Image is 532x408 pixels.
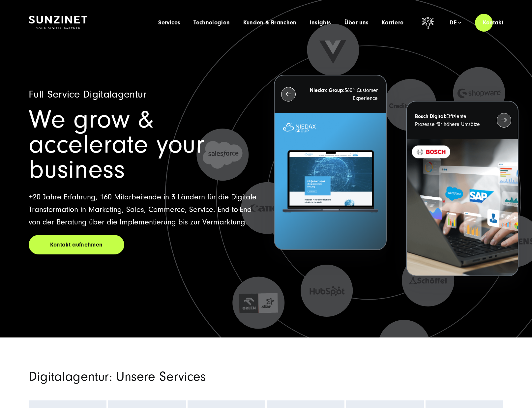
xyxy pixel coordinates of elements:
[29,88,147,100] span: Full Service Digitalagentur
[243,19,297,26] a: Kunden & Branchen
[344,19,369,26] a: Über uns
[274,75,386,250] button: Niedax Group:360° Customer Experience Letztes Projekt von Niedax. Ein Laptop auf dem die Niedax W...
[29,191,258,228] p: +20 Jahre Erfahrung, 160 Mitarbeitende in 3 Ländern für die Digitale Transformation in Marketing,...
[407,139,518,276] img: BOSCH - Kundeprojekt - Digital Transformation Agentur SUNZINET
[193,19,230,26] a: Technologien
[29,370,342,383] h2: Digitalagentur: Unsere Services
[29,107,258,182] h1: We grow & accelerate your business
[382,19,403,26] a: Karriere
[275,113,386,250] img: Letztes Projekt von Niedax. Ein Laptop auf dem die Niedax Website geöffnet ist, auf blauem Hinter...
[415,112,485,128] p: Effiziente Prozesse für höhere Umsätze
[406,101,518,277] button: Bosch Digital:Effiziente Prozesse für höhere Umsätze BOSCH - Kundeprojekt - Digital Transformatio...
[29,16,87,30] img: SUNZINET Full Service Digital Agentur
[415,113,446,119] strong: Bosch Digital:
[158,19,180,26] a: Services
[310,87,344,93] strong: Niedax Group:
[450,19,461,26] div: de
[29,235,124,254] a: Kontakt aufnehmen
[308,86,377,102] p: 360° Customer Experience
[475,13,511,32] a: Kontakt
[310,19,331,26] a: Insights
